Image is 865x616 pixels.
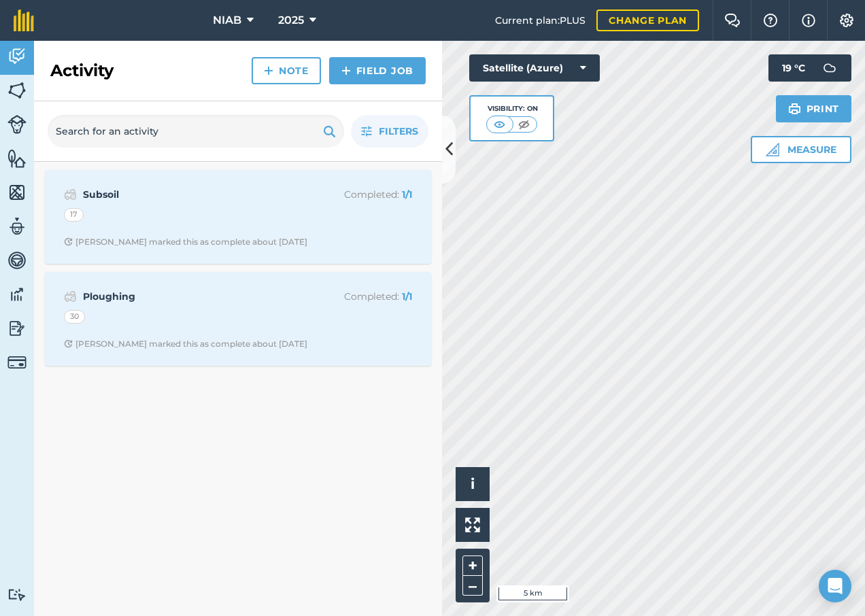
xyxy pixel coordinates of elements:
img: svg+xml;base64,PHN2ZyB4bWxucz0iaHR0cDovL3d3dy53My5vcmcvMjAwMC9zdmciIHdpZHRoPSI1NiIgaGVpZ2h0PSI2MC... [7,182,27,203]
span: 2025 [278,12,304,29]
a: Field Job [329,57,426,84]
img: svg+xml;base64,PD94bWwgdmVyc2lvbj0iMS4wIiBlbmNvZGluZz0idXRmLTgiPz4KPCEtLSBHZW5lcmF0b3I6IEFkb2JlIE... [7,588,27,601]
p: Completed : [304,289,412,304]
span: Current plan : PLUS [495,13,586,28]
img: A question mark icon [762,14,779,27]
h2: Activity [50,60,114,82]
button: Satellite (Azure) [469,54,600,82]
button: + [462,555,483,576]
img: svg+xml;base64,PD94bWwgdmVyc2lvbj0iMS4wIiBlbmNvZGluZz0idXRmLTgiPz4KPCEtLSBHZW5lcmF0b3I6IEFkb2JlIE... [64,186,77,203]
img: svg+xml;base64,PD94bWwgdmVyc2lvbj0iMS4wIiBlbmNvZGluZz0idXRmLTgiPz4KPCEtLSBHZW5lcmF0b3I6IEFkb2JlIE... [7,353,27,372]
img: Four arrows, one pointing top left, one top right, one bottom right and the last bottom left [465,517,480,532]
img: svg+xml;base64,PD94bWwgdmVyc2lvbj0iMS4wIiBlbmNvZGluZz0idXRmLTgiPz4KPCEtLSBHZW5lcmF0b3I6IEFkb2JlIE... [7,318,27,339]
img: Ruler icon [766,143,779,156]
img: svg+xml;base64,PD94bWwgdmVyc2lvbj0iMS4wIiBlbmNvZGluZz0idXRmLTgiPz4KPCEtLSBHZW5lcmF0b3I6IEFkb2JlIE... [816,54,843,82]
img: svg+xml;base64,PHN2ZyB4bWxucz0iaHR0cDovL3d3dy53My5vcmcvMjAwMC9zdmciIHdpZHRoPSI1NiIgaGVpZ2h0PSI2MC... [7,80,27,101]
button: Filters [351,115,428,148]
img: svg+xml;base64,PD94bWwgdmVyc2lvbj0iMS4wIiBlbmNvZGluZz0idXRmLTgiPz4KPCEtLSBHZW5lcmF0b3I6IEFkb2JlIE... [7,46,27,67]
div: 30 [64,310,85,324]
p: Completed : [304,187,412,202]
img: svg+xml;base64,PHN2ZyB4bWxucz0iaHR0cDovL3d3dy53My5vcmcvMjAwMC9zdmciIHdpZHRoPSIxOSIgaGVpZ2h0PSIyNC... [323,123,336,139]
img: svg+xml;base64,PHN2ZyB4bWxucz0iaHR0cDovL3d3dy53My5vcmcvMjAwMC9zdmciIHdpZHRoPSIxOSIgaGVpZ2h0PSIyNC... [788,101,801,117]
img: svg+xml;base64,PHN2ZyB4bWxucz0iaHR0cDovL3d3dy53My5vcmcvMjAwMC9zdmciIHdpZHRoPSI1MCIgaGVpZ2h0PSI0MC... [515,118,532,131]
strong: 1 / 1 [402,290,412,303]
button: Print [776,95,852,122]
img: svg+xml;base64,PD94bWwgdmVyc2lvbj0iMS4wIiBlbmNvZGluZz0idXRmLTgiPz4KPCEtLSBHZW5lcmF0b3I6IEFkb2JlIE... [7,284,27,305]
a: Change plan [596,10,699,31]
button: 19 °C [768,54,851,82]
div: Open Intercom Messenger [819,570,851,602]
strong: Subsoil [83,187,299,202]
span: NIAB [213,12,241,29]
strong: 1 / 1 [402,188,412,201]
input: Search for an activity [48,115,344,148]
div: Visibility: On [486,103,538,114]
a: Note [252,57,321,84]
img: svg+xml;base64,PHN2ZyB4bWxucz0iaHR0cDovL3d3dy53My5vcmcvMjAwMC9zdmciIHdpZHRoPSIxNCIgaGVpZ2h0PSIyNC... [341,63,351,79]
img: svg+xml;base64,PHN2ZyB4bWxucz0iaHR0cDovL3d3dy53My5vcmcvMjAwMC9zdmciIHdpZHRoPSI1NiIgaGVpZ2h0PSI2MC... [7,148,27,169]
div: [PERSON_NAME] marked this as complete about [DATE] [64,237,307,247]
img: fieldmargin Logo [14,10,34,31]
img: A cog icon [838,14,855,27]
img: svg+xml;base64,PD94bWwgdmVyc2lvbj0iMS4wIiBlbmNvZGluZz0idXRmLTgiPz4KPCEtLSBHZW5lcmF0b3I6IEFkb2JlIE... [7,250,27,271]
div: [PERSON_NAME] marked this as complete about [DATE] [64,339,307,349]
img: svg+xml;base64,PD94bWwgdmVyc2lvbj0iMS4wIiBlbmNvZGluZz0idXRmLTgiPz4KPCEtLSBHZW5lcmF0b3I6IEFkb2JlIE... [64,288,77,305]
span: 19 ° C [782,54,805,82]
img: svg+xml;base64,PHN2ZyB4bWxucz0iaHR0cDovL3d3dy53My5vcmcvMjAwMC9zdmciIHdpZHRoPSIxNCIgaGVpZ2h0PSIyNC... [264,63,273,79]
button: Measure [751,136,851,163]
div: 17 [64,208,84,222]
img: Two speech bubbles overlapping with the left bubble in the forefront [724,14,741,27]
strong: Ploughing [83,289,299,304]
button: – [462,576,483,596]
img: Clock with arrow pointing clockwise [64,339,73,348]
a: PloughingCompleted: 1/130Clock with arrow pointing clockwise[PERSON_NAME] marked this as complete... [53,280,423,358]
img: svg+xml;base64,PD94bWwgdmVyc2lvbj0iMS4wIiBlbmNvZGluZz0idXRmLTgiPz4KPCEtLSBHZW5lcmF0b3I6IEFkb2JlIE... [7,115,27,134]
button: i [456,467,490,501]
a: SubsoilCompleted: 1/117Clock with arrow pointing clockwise[PERSON_NAME] marked this as complete a... [53,178,423,256]
span: i [471,475,475,492]
img: svg+xml;base64,PD94bWwgdmVyc2lvbj0iMS4wIiBlbmNvZGluZz0idXRmLTgiPz4KPCEtLSBHZW5lcmF0b3I6IEFkb2JlIE... [7,216,27,237]
img: svg+xml;base64,PHN2ZyB4bWxucz0iaHR0cDovL3d3dy53My5vcmcvMjAwMC9zdmciIHdpZHRoPSI1MCIgaGVpZ2h0PSI0MC... [491,118,508,131]
img: Clock with arrow pointing clockwise [64,237,73,246]
span: Filters [379,124,418,139]
img: svg+xml;base64,PHN2ZyB4bWxucz0iaHR0cDovL3d3dy53My5vcmcvMjAwMC9zdmciIHdpZHRoPSIxNyIgaGVpZ2h0PSIxNy... [802,12,815,29]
